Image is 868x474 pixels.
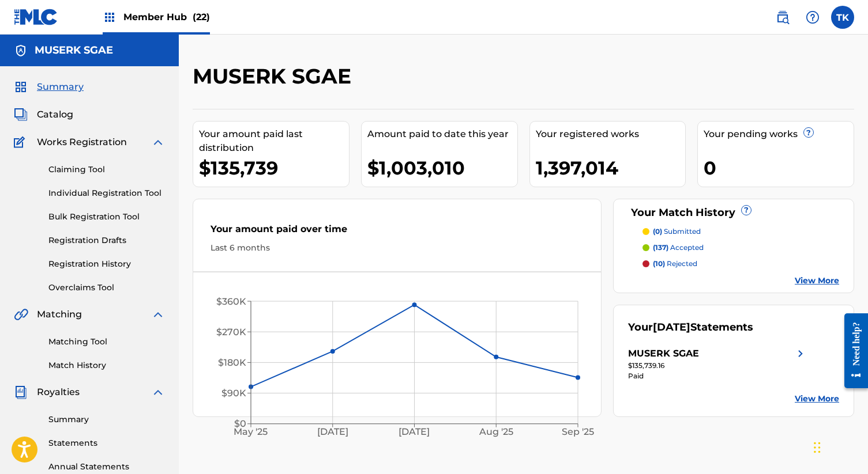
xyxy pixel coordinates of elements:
img: Catalog [14,108,28,122]
tspan: $180K [218,357,246,368]
div: Your Match History [628,205,839,221]
div: MUSERK SGAE [628,347,699,361]
div: User Menu [831,6,854,29]
span: (0) [653,227,662,236]
tspan: Aug '25 [479,426,513,437]
span: Member Hub [123,10,210,24]
div: Paid [628,371,807,381]
img: MLC Logo [14,9,58,25]
span: Catalog [37,108,73,122]
p: submitted [653,226,701,237]
img: Works Registration [14,135,29,149]
a: View More [795,275,839,287]
a: MUSERK SGAEright chevron icon$135,739.16Paid [628,347,807,381]
div: Your Statements [628,320,753,335]
a: Statements [48,437,165,449]
a: Individual Registration Tool [48,187,165,199]
h5: MUSERK SGAE [35,44,113,57]
span: Royalties [37,385,80,399]
div: Help [801,6,824,29]
a: Registration History [48,258,165,270]
div: Drag [814,430,821,465]
img: Royalties [14,385,28,399]
div: Your amount paid last distribution [199,127,349,155]
span: (137) [653,243,668,252]
tspan: $0 [234,418,246,429]
a: Public Search [771,6,794,29]
img: Matching [14,308,28,321]
iframe: Chat Widget [810,419,868,474]
div: $135,739.16 [628,361,807,371]
img: expand [151,308,165,321]
a: Match History [48,359,165,371]
div: Amount paid to date this year [367,127,517,141]
img: help [806,10,820,24]
div: $1,003,010 [367,155,517,181]
div: 0 [704,155,854,181]
img: Accounts [14,44,28,58]
a: Summary [48,414,165,426]
p: accepted [653,242,704,253]
tspan: $360K [216,296,246,307]
tspan: $90K [221,388,246,399]
tspan: $270K [216,327,246,338]
span: Summary [37,80,84,94]
span: (22) [193,12,210,22]
div: Your amount paid over time [211,222,584,242]
iframe: Resource Center [836,305,868,397]
div: 1,397,014 [536,155,686,181]
a: Matching Tool [48,336,165,348]
a: Annual Statements [48,461,165,473]
tspan: Sep '25 [562,426,594,437]
div: Last 6 months [211,242,584,254]
tspan: [DATE] [399,426,430,437]
a: Bulk Registration Tool [48,211,165,223]
div: $135,739 [199,155,349,181]
a: Overclaims Tool [48,282,165,294]
p: rejected [653,259,697,269]
span: [DATE] [653,321,690,333]
a: SummarySummary [14,80,84,94]
span: ? [742,206,751,215]
tspan: May '25 [234,426,268,437]
span: (10) [653,259,665,268]
img: expand [151,135,165,149]
img: expand [151,385,165,399]
a: (0) submitted [642,226,839,237]
div: Your pending works [704,127,854,141]
img: Summary [14,80,28,94]
h2: MUSERK SGAE [193,63,357,89]
span: Matching [37,308,82,321]
a: Claiming Tool [48,164,165,176]
div: Your registered works [536,127,686,141]
a: CatalogCatalog [14,108,73,122]
a: View More [795,393,839,405]
a: Registration Drafts [48,234,165,247]
span: Works Registration [37,135,127,149]
img: Top Rightsholders [103,10,117,24]
tspan: [DATE] [317,426,348,437]
a: (10) rejected [642,259,839,269]
a: (137) accepted [642,242,839,253]
img: right chevron icon [794,347,807,361]
img: search [776,10,790,24]
span: ? [804,128,813,137]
